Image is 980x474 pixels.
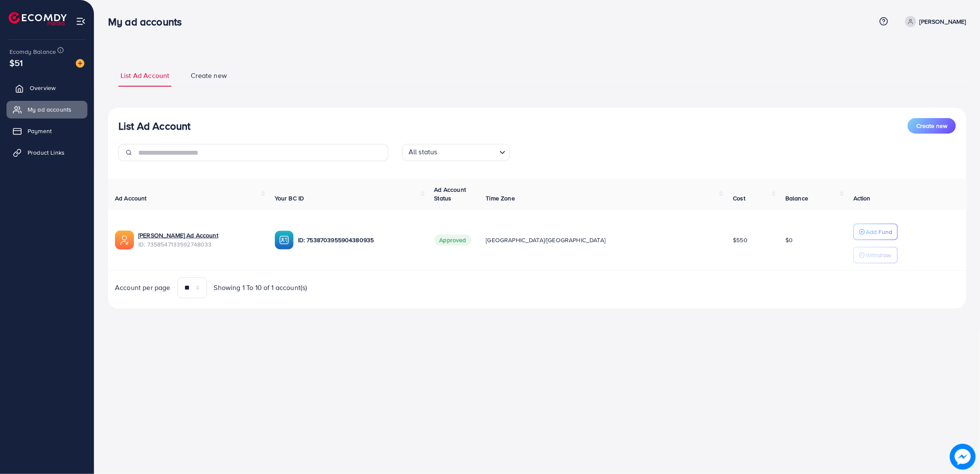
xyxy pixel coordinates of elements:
span: [GEOGRAPHIC_DATA]/[GEOGRAPHIC_DATA] [486,236,606,244]
a: My ad accounts [6,101,87,118]
img: image [76,59,84,68]
h3: My ad accounts [108,16,189,28]
span: Cost [733,194,745,203]
h3: List Ad Account [118,120,190,132]
a: Product Links [6,144,87,161]
img: ic-ba-acc.ded83a64.svg [275,231,294,249]
span: Product Links [28,148,65,157]
button: Add Fund [853,224,898,240]
span: Your BC ID [275,194,304,203]
span: Payment [28,127,52,135]
div: Search for option [402,144,510,161]
a: Payment [6,122,87,140]
span: Account per page [115,283,171,293]
a: [PERSON_NAME] Ad Account [138,231,218,240]
span: Balance [785,194,808,203]
img: menu [76,16,86,26]
img: ic-ads-acc.e4c84228.svg [115,231,134,249]
a: Overview [6,79,87,97]
span: Ad Account [115,194,147,203]
span: Time Zone [486,194,515,203]
span: Ecomdy Balance [9,47,56,56]
span: Overview [30,84,56,92]
span: $550 [733,236,747,244]
img: logo [9,12,67,25]
div: <span class='underline'>SAADULLAH KHAN Ad Account </span></br>7358547133592748033 [138,231,261,249]
span: Showing 1 To 10 of 1 account(s) [214,283,307,293]
span: $51 [9,56,23,69]
p: Add Fund [866,227,892,237]
button: Create new [908,118,956,134]
span: All status [407,145,439,159]
span: My ad accounts [28,105,71,114]
p: Withdraw [866,250,891,260]
span: $0 [785,236,793,244]
span: Approved [434,234,471,246]
span: List Ad Account [121,71,169,81]
span: Action [853,194,871,203]
img: image [950,444,976,470]
span: Ad Account Status [434,185,466,203]
button: Withdraw [853,247,898,263]
a: [PERSON_NAME] [902,16,966,27]
p: ID: 7538703955904380935 [298,235,421,245]
span: ID: 7358547133592748033 [138,240,261,249]
p: [PERSON_NAME] [920,16,966,27]
span: Create new [191,71,227,81]
span: Create new [916,122,947,130]
input: Search for option [440,146,496,159]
